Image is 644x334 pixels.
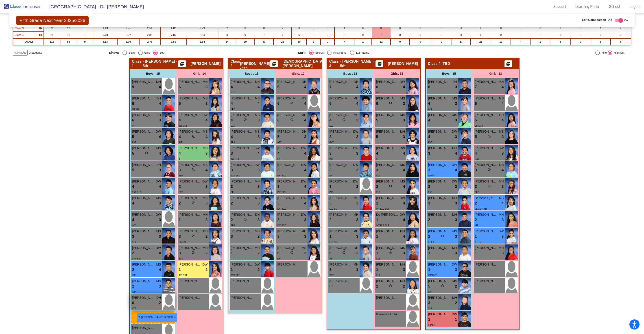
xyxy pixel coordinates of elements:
[179,62,185,68] mat-icon: picture_as_pdf
[428,141,432,144] span: EXT
[356,84,358,90] span: 4
[475,125,483,127] span: EL4 ATT
[298,51,483,55] mat-radio-group: Select an option
[179,79,201,84] span: [PERSON_NAME]
[231,134,233,140] span: 4
[143,59,178,68] span: - [PERSON_NAME] - 5th
[400,79,405,84] span: DW
[428,96,451,101] span: [PERSON_NAME]
[179,141,182,144] span: INT
[159,101,161,107] span: 4
[77,38,93,45] td: 54
[179,125,187,127] span: INT EL3
[306,32,321,38] td: 0
[292,25,306,32] td: 6
[314,51,324,55] div: Scores
[452,113,457,117] span: MS
[273,32,292,38] td: 7
[389,101,392,105] span: do_not_disturb_alt
[452,129,457,134] span: DW
[452,96,457,101] span: MS
[139,38,160,45] td: 2.78
[277,84,279,90] span: 6
[475,84,477,90] span: 7
[179,101,181,107] span: 5
[109,51,119,55] span: Show:
[39,26,42,30] mat-icon: visibility
[330,141,334,144] span: EXT
[426,69,472,78] div: Boys : 15
[179,129,201,134] span: [PERSON_NAME]
[488,135,491,138] span: do_not_disturb_alt
[231,91,235,94] span: ATT
[255,96,260,101] span: MS
[591,32,611,38] td: 2
[231,141,235,144] span: EL3
[591,38,611,45] td: 8
[15,33,24,37] span: Class 4
[202,113,207,117] span: DW
[179,117,181,123] span: 4
[356,101,358,107] span: 4
[277,79,300,84] span: [PERSON_NAME]
[13,38,44,45] td: TOTALS
[475,113,497,117] span: [PERSON_NAME]
[506,62,511,68] mat-icon: picture_as_pdf
[205,84,207,90] span: 3
[130,69,176,78] div: Boys : 15
[127,51,135,55] div: Boys
[275,69,322,78] div: Girls: 12
[77,25,93,32] td: 15
[374,69,420,78] div: Girls: 15
[502,84,504,90] span: 4
[530,38,550,45] td: 1
[376,113,399,117] span: [PERSON_NAME]
[156,96,161,101] span: DH
[132,59,143,68] span: Class 1
[400,113,405,117] span: MS
[282,59,323,68] span: [DEMOGRAPHIC_DATA][PERSON_NAME]
[132,108,140,110] span: GT INT
[410,38,431,45] td: 0
[302,79,306,84] span: DH
[376,91,380,94] span: INT
[376,96,399,101] span: [PERSON_NAME]
[218,38,236,45] td: 14
[156,129,161,134] span: DW
[290,101,293,105] span: do_not_disturb_alt
[255,79,260,84] span: DH
[258,84,260,90] span: 4
[139,32,160,38] td: 2.86
[455,134,457,140] span: 3
[330,125,334,127] span: EL2
[410,25,431,32] td: 0
[428,117,430,123] span: 4
[330,113,352,117] span: [PERSON_NAME] [PERSON_NAME]
[258,117,260,123] span: 3
[258,101,260,107] span: 4
[624,18,628,22] span: On
[273,25,292,32] td: 7
[530,32,550,38] td: 1
[329,59,340,68] span: Class 3
[400,129,405,134] span: MH
[332,51,347,55] div: First Name
[29,51,42,55] span: 0 Students
[471,38,491,45] td: 21
[302,129,306,134] span: DH
[342,118,345,121] span: do_not_disturb_alt
[475,101,477,107] span: 6
[475,79,497,84] span: [PERSON_NAME]
[178,60,186,67] button: Print Students Details
[254,38,273,45] td: 30
[491,25,511,32] td: 6
[354,32,372,38] td: 0
[15,26,24,30] span: Class 3
[60,32,77,38] td: 15
[306,25,321,32] td: 0
[499,129,504,134] span: MS
[571,25,591,32] td: 0
[93,32,117,38] td: 3.00
[571,38,591,45] td: 0
[356,117,358,123] span: 3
